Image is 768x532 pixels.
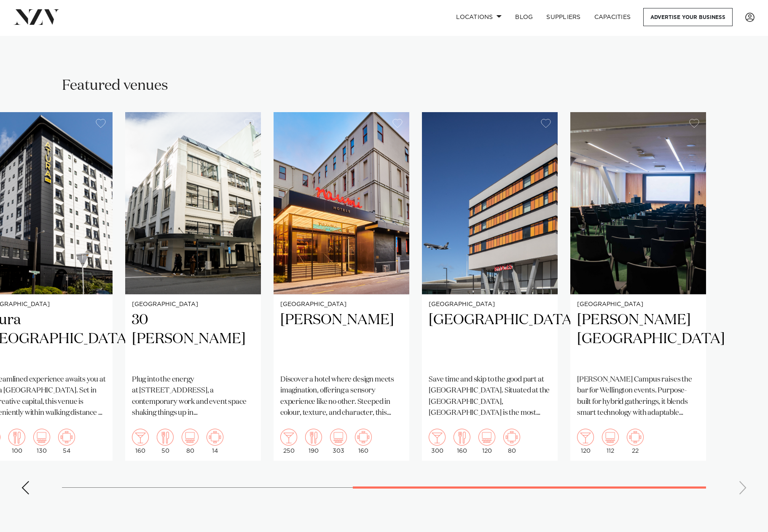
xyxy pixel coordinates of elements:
[8,429,25,454] div: 100
[330,429,347,454] div: 303
[429,374,551,419] p: Save time and skip to the good part at [GEOGRAPHIC_DATA]. Situated at the [GEOGRAPHIC_DATA], [GEO...
[588,8,638,26] a: Capacities
[627,429,644,446] img: meeting.png
[125,112,261,461] swiper-slide: 5 / 8
[503,429,520,454] div: 80
[280,301,403,308] small: [GEOGRAPHIC_DATA]
[157,429,174,454] div: 50
[62,76,168,95] h2: Featured venues
[33,429,50,454] div: 130
[577,301,699,308] small: [GEOGRAPHIC_DATA]
[627,429,644,454] div: 22
[274,112,409,461] a: [GEOGRAPHIC_DATA] [PERSON_NAME] Discover a hotel where design meets imagination, offering a senso...
[429,311,551,368] h2: [GEOGRAPHIC_DATA]
[132,374,254,419] p: Plug into the energy at [STREET_ADDRESS], a contemporary work and event space shaking things up i...
[570,112,706,461] swiper-slide: 8 / 8
[570,112,706,461] a: [GEOGRAPHIC_DATA] [PERSON_NAME][GEOGRAPHIC_DATA] [PERSON_NAME] Campus raises the bar for Wellingt...
[422,112,558,461] swiper-slide: 7 / 8
[207,429,223,454] div: 14
[280,311,403,368] h2: [PERSON_NAME]
[8,429,25,446] img: dining.png
[454,429,470,454] div: 160
[58,429,75,446] img: meeting.png
[508,8,540,26] a: BLOG
[355,429,372,446] img: meeting.png
[132,311,254,368] h2: 30 [PERSON_NAME]
[125,112,261,461] a: [GEOGRAPHIC_DATA] 30 [PERSON_NAME] Plug into the energy at [STREET_ADDRESS], a contemporary work ...
[33,429,50,446] img: theatre.png
[207,429,223,446] img: meeting.png
[280,374,403,419] p: Discover a hotel where design meets imagination, offering a sensory experience like no other. Ste...
[429,429,446,446] img: cocktail.png
[577,374,699,419] p: [PERSON_NAME] Campus raises the bar for Wellington events. Purpose-built for hybrid gatherings, i...
[280,429,297,454] div: 250
[478,429,495,446] img: theatre.png
[429,301,551,308] small: [GEOGRAPHIC_DATA]
[577,429,594,454] div: 120
[577,429,594,446] img: cocktail.png
[58,429,75,454] div: 54
[602,429,619,446] img: theatre.png
[305,429,322,446] img: dining.png
[182,429,199,454] div: 80
[157,429,174,446] img: dining.png
[132,429,149,454] div: 160
[132,301,254,308] small: [GEOGRAPHIC_DATA]
[449,8,508,26] a: Locations
[429,429,446,454] div: 300
[602,429,619,454] div: 112
[577,311,699,368] h2: [PERSON_NAME][GEOGRAPHIC_DATA]
[503,429,520,446] img: meeting.png
[330,429,347,446] img: theatre.png
[305,429,322,454] div: 190
[280,429,297,446] img: cocktail.png
[422,112,558,461] a: [GEOGRAPHIC_DATA] [GEOGRAPHIC_DATA] Save time and skip to the good part at [GEOGRAPHIC_DATA]. Sit...
[478,429,495,454] div: 120
[540,8,587,26] a: SUPPLIERS
[132,429,149,446] img: cocktail.png
[182,429,199,446] img: theatre.png
[355,429,372,454] div: 160
[274,112,409,461] swiper-slide: 6 / 8
[454,429,470,446] img: dining.png
[13,9,59,24] img: nzv-logo.png
[643,8,733,26] a: Advertise your business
